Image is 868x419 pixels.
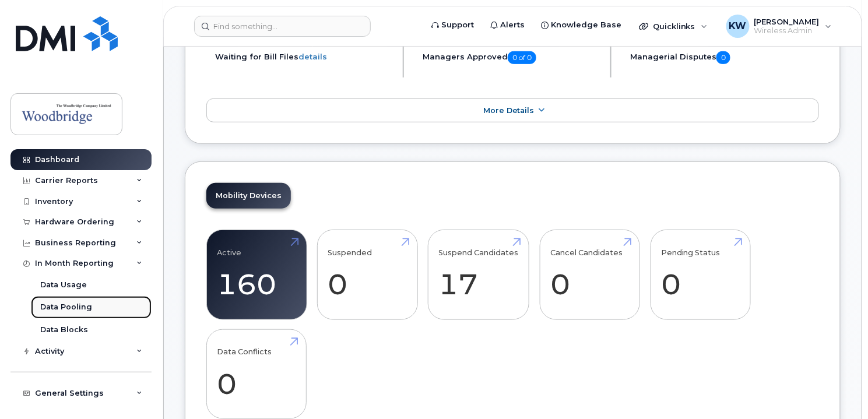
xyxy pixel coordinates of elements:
[217,237,296,314] a: Active 160
[630,51,819,64] h5: Managerial Disputes
[215,51,393,62] li: Waiting for Bill Files
[533,13,630,37] a: Knowledge Base
[508,51,536,64] span: 0 of 0
[631,15,716,38] div: Quicklinks
[653,22,695,31] span: Quicklinks
[217,336,296,413] a: Data Conflicts 0
[194,16,371,37] input: Find something...
[483,106,535,115] span: More Details
[423,13,482,37] a: Support
[718,15,840,38] div: Kerry Wah
[500,19,525,31] span: Alerts
[439,237,519,314] a: Suspend Candidates 17
[550,237,629,314] a: Cancel Candidates 0
[754,26,820,36] span: Wireless Admin
[298,52,327,61] a: details
[661,237,740,314] a: Pending Status 0
[328,237,407,314] a: Suspended 0
[754,17,820,26] span: [PERSON_NAME]
[729,19,747,33] span: KW
[551,19,621,31] span: Knowledge Base
[441,19,474,31] span: Support
[423,51,600,64] h5: Managers Approved
[482,13,533,37] a: Alerts
[716,51,730,64] span: 0
[206,183,291,209] a: Mobility Devices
